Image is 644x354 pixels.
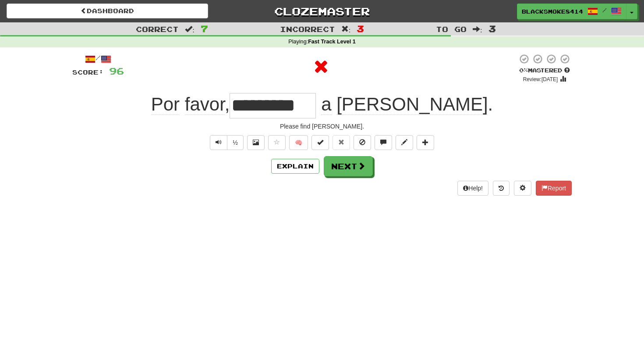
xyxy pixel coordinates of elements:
[324,156,373,176] button: Next
[354,135,371,150] button: Ignore sentence (alt+i)
[333,135,350,150] button: Reset to 0% Mastered (alt+r)
[488,23,496,34] span: 3
[268,135,286,150] button: Favorite sentence (alt+f)
[321,94,331,115] span: a
[417,135,434,150] button: Add to collection (alt+a)
[109,65,124,76] span: 96
[151,94,180,115] span: Por
[227,135,244,150] button: ½
[336,94,488,115] span: [PERSON_NAME]
[517,4,626,19] a: BlackSmoke8414 /
[473,25,482,33] span: :
[436,25,467,33] span: To go
[247,135,265,150] button: Show image (alt+x)
[517,67,572,75] div: Mastered
[72,54,124,64] div: /
[271,159,319,174] button: Explain
[210,135,227,150] button: Play sentence audio (ctl+space)
[493,181,510,196] button: Round history (alt+y)
[523,76,558,82] small: Review: [DATE]
[311,135,329,150] button: Set this sentence to 100% Mastered (alt+m)
[7,4,208,18] a: Dashboard
[221,4,423,19] a: Clozemaster
[519,67,528,74] span: 0 %
[375,135,392,150] button: Discuss sentence (alt+u)
[602,7,607,13] span: /
[72,122,572,131] div: Please find [PERSON_NAME].
[536,181,572,196] button: Report
[357,23,364,34] span: 3
[201,23,208,34] span: 7
[136,25,179,33] span: Correct
[341,25,351,33] span: :
[522,7,583,15] span: BlackSmoke8414
[280,25,335,33] span: Incorrect
[457,181,488,196] button: Help!
[208,135,244,150] div: Text-to-speech controls
[289,135,308,150] button: 🧠
[396,135,413,150] button: Edit sentence (alt+d)
[185,94,225,115] span: favor
[308,39,356,45] strong: Fast Track Level 1
[72,68,104,76] span: Score:
[151,94,230,114] span: ,
[316,94,493,115] span: .
[185,25,195,33] span: :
